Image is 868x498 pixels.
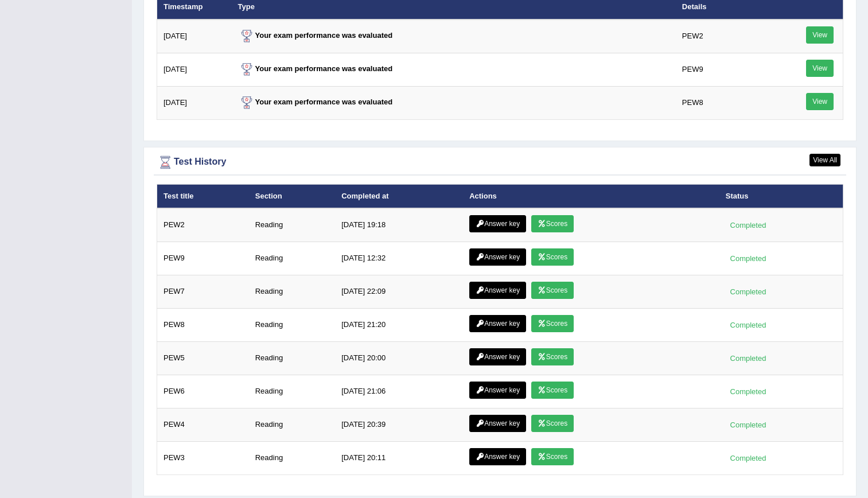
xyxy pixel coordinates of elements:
td: [DATE] 21:20 [335,309,463,342]
td: PEW5 [157,342,249,375]
a: Answer key [469,382,526,399]
div: Test History [157,154,843,171]
td: [DATE] [157,20,232,53]
th: Section [249,184,335,208]
div: Completed [726,286,770,298]
div: Completed [726,452,770,464]
td: PEW4 [157,408,249,442]
a: Answer key [469,448,526,465]
div: Completed [726,386,770,398]
a: View [806,93,834,110]
a: Scores [531,382,574,399]
a: Scores [531,415,574,432]
td: PEW2 [676,20,774,53]
a: Scores [531,348,574,365]
a: Answer key [469,315,526,332]
td: [DATE] 12:32 [335,242,463,275]
td: Reading [249,375,335,408]
a: Scores [531,315,574,332]
td: [DATE] 21:06 [335,375,463,408]
th: Status [719,184,843,208]
a: Scores [531,282,574,299]
td: [DATE] 22:09 [335,275,463,309]
th: Completed at [335,184,463,208]
td: [DATE] 19:18 [335,208,463,242]
a: View [806,26,834,44]
strong: Your exam performance was evaluated [238,64,393,73]
td: Reading [249,275,335,309]
div: Completed [726,219,770,231]
div: Completed [726,352,770,364]
td: PEW3 [157,442,249,475]
td: PEW2 [157,208,249,242]
a: View [806,60,834,77]
td: Reading [249,242,335,275]
div: Completed [726,319,770,331]
a: Scores [531,448,574,465]
th: Actions [463,184,719,208]
th: Test title [157,184,249,208]
div: Completed [726,252,770,264]
a: Answer key [469,248,526,266]
td: PEW8 [676,86,774,119]
a: Answer key [469,415,526,432]
td: [DATE] 20:39 [335,408,463,442]
strong: Your exam performance was evaluated [238,98,393,106]
td: PEW7 [157,275,249,309]
td: Reading [249,309,335,342]
td: PEW6 [157,375,249,408]
a: Answer key [469,348,526,365]
td: PEW9 [157,242,249,275]
td: Reading [249,408,335,442]
td: [DATE] [157,86,232,119]
td: PEW9 [676,53,774,86]
a: Answer key [469,215,526,232]
td: Reading [249,342,335,375]
div: Completed [726,419,770,431]
td: Reading [249,442,335,475]
td: Reading [249,208,335,242]
td: [DATE] [157,53,232,86]
td: [DATE] 20:11 [335,442,463,475]
a: View All [809,154,840,166]
a: Scores [531,215,574,232]
a: Answer key [469,282,526,299]
strong: Your exam performance was evaluated [238,31,393,40]
a: Scores [531,248,574,266]
td: [DATE] 20:00 [335,342,463,375]
td: PEW8 [157,309,249,342]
